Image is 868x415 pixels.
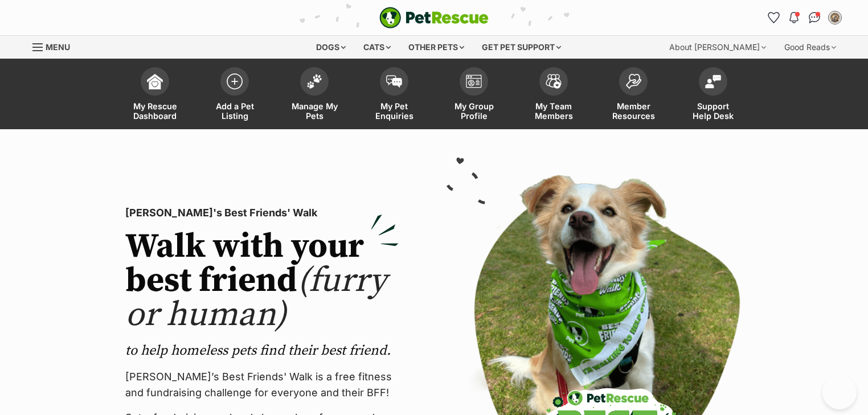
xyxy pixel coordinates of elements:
div: Dogs [308,36,354,59]
div: About [PERSON_NAME] [661,36,774,59]
ul: Account quick links [764,9,844,27]
a: My Pet Enquiries [354,61,434,129]
img: chat-41dd97257d64d25036548639549fe6c8038ab92f7586957e7f3b1b290dea8141.svg [809,12,821,23]
p: to help homeless pets find their best friend. [125,342,399,360]
div: Cats [355,36,399,59]
span: My Team Members [528,101,579,121]
img: Rocky Roads Rescue profile pic [829,12,841,23]
a: Add a Pet Listing [195,61,275,129]
a: Support Help Desk [673,61,753,129]
button: Notifications [785,9,803,27]
span: My Pet Enquiries [369,101,420,121]
p: [PERSON_NAME]'s Best Friends' Walk [125,205,399,221]
a: Favourites [764,9,783,27]
a: My Group Profile [434,61,514,129]
span: My Group Profile [448,101,499,121]
span: (furry or human) [125,260,387,336]
p: [PERSON_NAME]’s Best Friends' Walk is a free fitness and fundraising challenge for everyone and t... [125,369,399,401]
a: Member Resources [593,61,673,129]
img: pet-enquiries-icon-7e3ad2cf08bfb03b45e93fb7055b45f3efa6380592205ae92323e6603595dc1f.svg [386,75,402,88]
span: Add a Pet Listing [209,101,260,121]
span: My Rescue Dashboard [129,101,181,121]
img: add-pet-listing-icon-0afa8454b4691262ce3f59096e99ab1cd57d4a30225e0717b998d2c9b9846f56.svg [227,73,243,89]
img: logo-e224e6f780fb5917bec1dbf3a21bbac754714ae5b6737aabdf751b685950b380.svg [379,7,489,28]
span: Manage My Pets [289,101,340,121]
div: Good Reads [776,36,844,59]
img: member-resources-icon-8e73f808a243e03378d46382f2149f9095a855e16c252ad45f914b54edf8863c.svg [625,73,641,89]
a: Conversations [805,9,824,27]
a: Manage My Pets [275,61,354,129]
button: My account [826,9,844,27]
img: team-members-icon-5396bd8760b3fe7c0b43da4ab00e1e3bb1a5d9ba89233759b79545d2d3fc5d0d.svg [546,74,562,89]
a: PetRescue [379,7,489,28]
img: notifications-46538b983faf8c2785f20acdc204bb7945ddae34d4c08c2a6579f10ce5e182be.svg [789,12,799,23]
img: help-desk-icon-fdf02630f3aa405de69fd3d07c3f3aa587a6932b1a1747fa1d2bba05be0121f9.svg [705,75,721,88]
a: My Rescue Dashboard [115,61,195,129]
span: Menu [46,42,70,52]
iframe: Help Scout Beacon - Open [822,375,857,409]
img: group-profile-icon-3fa3cf56718a62981997c0bc7e787c4b2cf8bcc04b72c1350f741eb67cf2f40e.svg [466,75,482,88]
a: Menu [32,36,78,56]
div: Get pet support [474,36,569,59]
span: Member Resources [608,101,659,121]
h2: Walk with your best friend [125,230,399,332]
span: Support Help Desk [687,101,739,121]
img: manage-my-pets-icon-02211641906a0b7f246fdf0571729dbe1e7629f14944591b6c1af311fb30b64b.svg [306,74,322,89]
a: My Team Members [514,61,593,129]
div: Other pets [400,36,472,59]
img: dashboard-icon-eb2f2d2d3e046f16d808141f083e7271f6b2e854fb5c12c21221c1fb7104beca.svg [147,73,163,89]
